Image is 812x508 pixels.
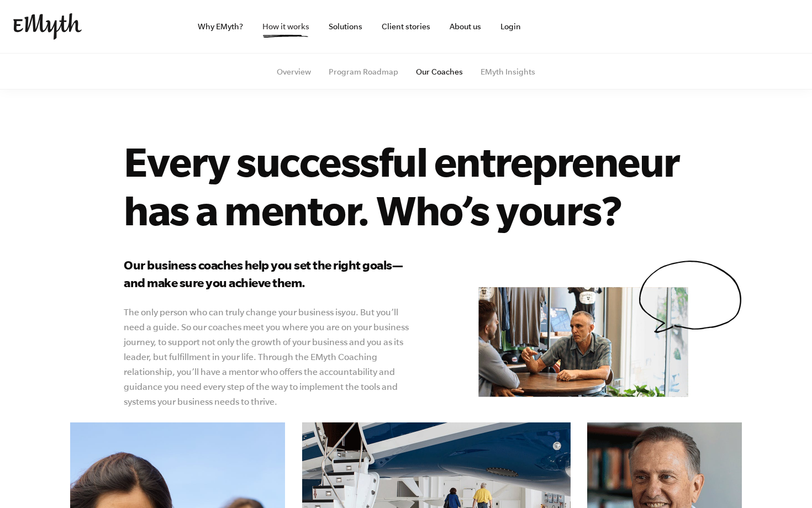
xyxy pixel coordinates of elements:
p: The only person who can truly change your business is . But you’ll need a guide. So our coaches m... [124,305,414,409]
a: Program Roadmap [329,67,398,76]
i: you [341,307,356,317]
iframe: Embedded CTA [683,14,799,39]
h3: Our business coaches help you set the right goals—and make sure you achieve them. [124,256,414,292]
img: EMyth [13,13,82,40]
iframe: Embedded CTA [561,14,677,39]
a: Overview [277,67,311,76]
h1: Every successful entrepreneur has a mentor. Who’s yours? [124,137,742,234]
iframe: Chat Widget [757,455,812,508]
img: e-myth business coaching our coaches mentor don matt talking [478,287,688,397]
div: 채팅 위젯 [757,455,812,508]
a: Our Coaches [416,67,463,76]
a: EMyth Insights [481,67,535,76]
